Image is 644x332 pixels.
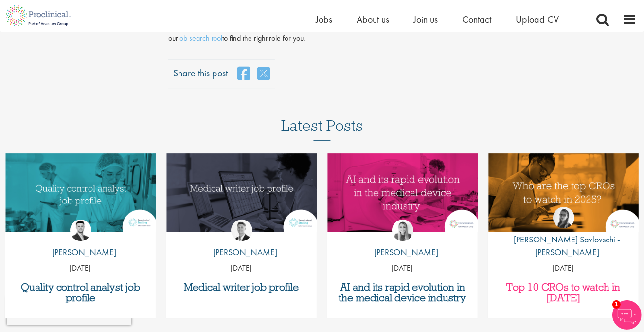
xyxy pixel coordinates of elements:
[281,117,363,141] h3: Latest Posts
[5,153,156,240] a: Link to a post
[10,282,151,303] a: Quality control analyst job profile
[166,263,317,274] p: [DATE]
[488,153,639,240] a: Link to a post
[168,22,637,44] p: At Proclinical Staffing, we are specialists in recruiting for all types of . If you’re looking fo...
[488,153,639,232] img: Top 10 CROs 2025 | Proclinical
[327,153,478,232] img: AI and Its Impact on the Medical Device Industry | Proclinical
[237,66,250,81] a: share on facebook
[612,300,621,309] span: 1
[392,220,413,241] img: Hannah Burke
[367,220,438,263] a: Hannah Burke [PERSON_NAME]
[327,153,478,240] a: Link to a post
[357,13,389,26] a: About us
[45,220,116,263] a: Joshua Godden [PERSON_NAME]
[462,13,491,26] a: Contact
[166,153,317,240] a: Link to a post
[5,153,156,232] img: quality control analyst job profile
[171,282,312,293] a: Medical writer job profile
[493,282,634,303] a: Top 10 CROs to watch in [DATE]
[332,282,473,303] a: AI and its rapid evolution in the medical device industry
[553,207,574,228] img: Theodora Savlovschi - Wicks
[516,13,559,26] a: Upload CV
[45,246,116,258] p: [PERSON_NAME]
[316,13,332,26] a: Jobs
[70,220,91,241] img: Joshua Godden
[206,220,277,263] a: George Watson [PERSON_NAME]
[166,153,317,232] img: Medical writer job profile
[413,13,438,26] a: Join us
[178,33,222,43] a: job search tool
[173,66,228,73] label: Share this post
[257,66,270,81] a: share on twitter
[231,220,252,241] img: George Watson
[612,300,642,330] img: Chatbot
[5,263,156,274] p: [DATE]
[488,263,639,274] p: [DATE]
[488,233,639,258] p: [PERSON_NAME] Savlovschi - [PERSON_NAME]
[206,246,277,258] p: [PERSON_NAME]
[327,263,478,274] p: [DATE]
[367,246,438,258] p: [PERSON_NAME]
[488,207,639,263] a: Theodora Savlovschi - Wicks [PERSON_NAME] Savlovschi - [PERSON_NAME]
